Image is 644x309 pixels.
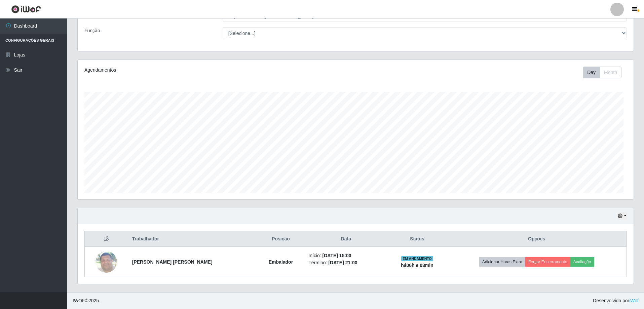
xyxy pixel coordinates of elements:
[128,231,257,247] th: Trabalhador
[84,27,100,34] label: Função
[583,67,627,78] div: Toolbar with button groups
[593,297,639,304] span: Desenvolvido por
[447,231,627,247] th: Opções
[583,67,600,78] button: Day
[583,67,621,78] div: First group
[304,231,387,247] th: Data
[269,259,293,265] strong: Embalador
[308,259,383,266] li: Término:
[600,67,621,78] button: Month
[525,257,570,267] button: Forçar Encerramento
[73,297,100,304] span: © 2025 .
[328,260,357,265] time: [DATE] 21:00
[401,256,433,261] span: EM ANDAMENTO
[11,5,41,13] img: CoreUI Logo
[570,257,594,267] button: Avaliação
[96,247,117,276] img: 1697490161329.jpeg
[73,298,85,303] span: IWOF
[401,263,433,268] strong: há 06 h e 03 min
[323,253,351,258] time: [DATE] 15:00
[387,231,447,247] th: Status
[84,67,305,74] div: Agendamentos
[308,252,383,259] li: Início:
[257,231,305,247] th: Posição
[479,257,525,267] button: Adicionar Horas Extra
[132,259,213,265] strong: [PERSON_NAME] [PERSON_NAME]
[629,298,639,303] a: iWof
